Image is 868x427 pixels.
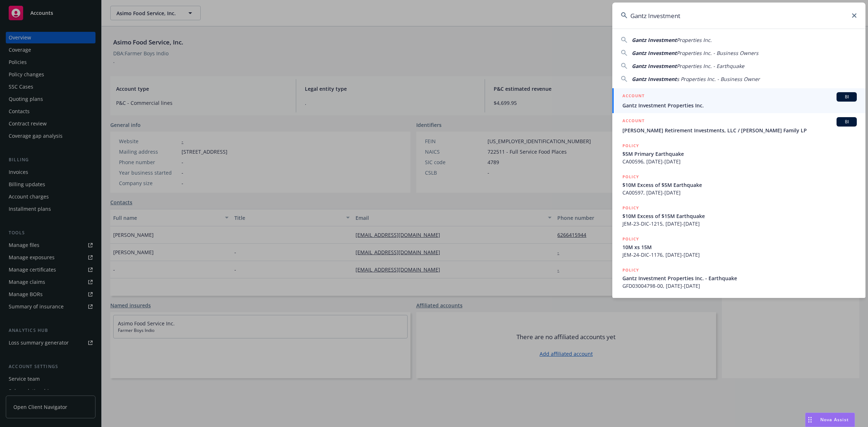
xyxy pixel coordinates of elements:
[805,413,855,427] button: Nova Assist
[622,181,857,189] span: $10M Excess of $5M Earthquake
[622,189,857,196] span: CA00597, [DATE]-[DATE]
[622,102,857,109] span: Gantz Investment Properties Inc.
[622,158,857,165] span: CA00596, [DATE]-[DATE]
[677,37,712,43] span: Properties Inc.
[677,50,758,56] span: Properties Inc. - Business Owners
[677,63,744,69] span: Properties Inc. - Earthquake
[622,173,639,180] h5: POLICY
[622,204,639,212] h5: POLICY
[632,37,677,43] span: Gantz Investment
[622,212,857,220] span: $10M Excess of $15M Earthquake
[839,119,854,125] span: BI
[612,113,865,138] a: ACCOUNTBI[PERSON_NAME] Retirement Investments, LLC / [PERSON_NAME] Family LP
[632,63,677,69] span: Gantz Investment
[612,3,865,29] input: Search...
[612,231,865,262] a: POLICY10M xs 15MJEM-24-DIC-1176, [DATE]-[DATE]
[622,282,857,290] span: GFD03004798-00, [DATE]-[DATE]
[622,127,857,134] span: [PERSON_NAME] Retirement Investments, LLC / [PERSON_NAME] Family LP
[612,169,865,200] a: POLICY$10M Excess of $5M EarthquakeCA00597, [DATE]-[DATE]
[622,220,857,227] span: JEM-23-DIC-1215, [DATE]-[DATE]
[820,417,849,423] span: Nova Assist
[622,92,644,101] h5: ACCOUNT
[622,150,857,158] span: $5M Primary Earthquake
[622,266,639,274] h5: POLICY
[622,117,644,126] h5: ACCOUNT
[612,88,865,113] a: ACCOUNTBIGantz Investment Properties Inc.
[612,200,865,231] a: POLICY$10M Excess of $15M EarthquakeJEM-23-DIC-1215, [DATE]-[DATE]
[622,274,857,282] span: Gantz Investment Properties Inc. - Earthquake
[622,142,639,149] h5: POLICY
[632,76,677,82] span: Gantz Investment
[839,94,854,100] span: BI
[622,243,857,251] span: 10M xs 15M
[622,251,857,259] span: JEM-24-DIC-1176, [DATE]-[DATE]
[677,76,760,82] span: s Properties Inc. - Business Owner
[612,262,865,294] a: POLICYGantz Investment Properties Inc. - EarthquakeGFD03004798-00, [DATE]-[DATE]
[622,235,639,243] h5: POLICY
[805,413,814,427] div: Drag to move
[612,138,865,169] a: POLICY$5M Primary EarthquakeCA00596, [DATE]-[DATE]
[632,50,677,56] span: Gantz Investment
